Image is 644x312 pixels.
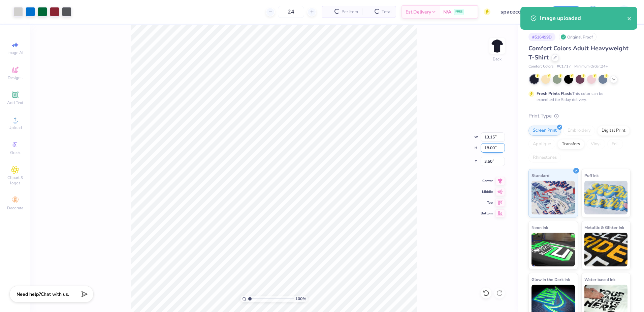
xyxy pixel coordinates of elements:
div: Screen Print [528,126,561,136]
img: Metallic & Glitter Ink [584,233,628,266]
span: Upload [8,125,22,130]
span: Image AI [7,50,23,55]
span: Standard [532,172,549,179]
button: close [627,14,632,22]
div: Back [493,56,502,62]
div: Original Proof [559,33,597,41]
div: Digital Print [597,126,630,136]
strong: Fresh Prints Flash: [537,91,572,96]
img: Back [490,39,504,53]
span: # C1717 [557,64,571,70]
div: Image uploaded [540,14,627,22]
span: N/A [443,8,451,16]
span: Top [481,200,493,205]
span: Neon Ink [532,224,548,231]
img: Puff Ink [584,181,628,214]
span: Est. Delivery [406,8,431,16]
span: Clipart & logos [3,175,27,186]
div: Print Type [528,112,631,120]
div: This color can be expedited for 5 day delivery. [537,90,619,103]
span: Comfort Colors [528,64,553,70]
span: Water based Ink [584,276,615,283]
span: Glow in the Dark Ink [532,276,570,283]
div: Applique [528,139,555,149]
span: Chat with us. [41,291,69,297]
span: Middle [481,189,493,194]
img: Neon Ink [532,233,575,266]
span: Total [382,8,392,16]
span: Comfort Colors Adult Heavyweight T-Shirt [528,44,629,61]
strong: Need help? [17,291,41,297]
div: # 516499D [528,33,555,41]
img: Standard [532,181,575,214]
span: Center [481,179,493,183]
div: Embroidery [563,126,595,136]
span: Greek [10,150,21,155]
div: Vinyl [586,139,605,149]
span: Metallic & Glitter Ink [584,224,624,231]
span: Per Item [342,8,358,16]
span: Minimum Order: 24 + [574,64,608,70]
span: Designs [8,75,23,80]
input: Untitled Design [495,5,545,19]
span: FREE [455,9,462,14]
span: Add Text [7,100,23,105]
span: Decorate [7,205,23,211]
div: Rhinestones [528,153,561,163]
span: Bottom [481,211,493,216]
input: – – [278,6,304,18]
div: Transfers [557,139,584,149]
span: Puff Ink [584,172,599,179]
span: 100 % [295,296,306,302]
div: Foil [607,139,623,149]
